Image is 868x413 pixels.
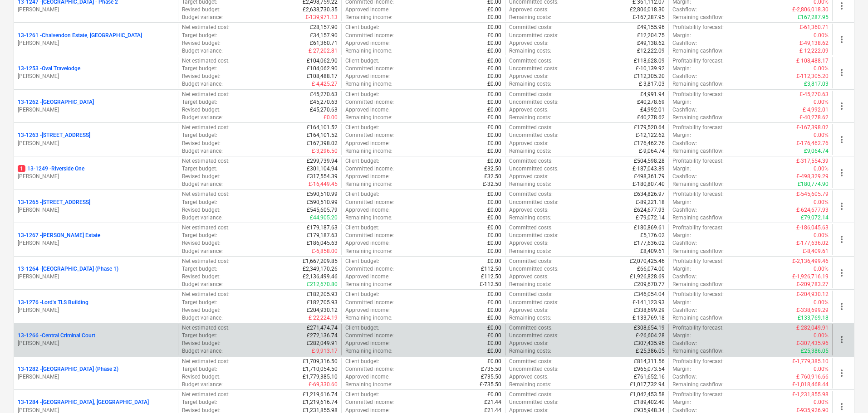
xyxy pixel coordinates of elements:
[18,73,174,80] p: [PERSON_NAME]
[345,239,390,247] p: Approved income :
[796,190,829,198] p: £-545,605.79
[487,39,501,47] p: £0.00
[182,80,223,88] p: Budget variance :
[303,6,338,14] p: £2,638,730.35
[487,6,501,14] p: £0.00
[182,157,230,165] p: Net estimated cost :
[487,65,501,73] p: £0.00
[636,131,665,139] p: £-12,122.62
[640,106,665,114] p: £4,992.01
[509,39,549,47] p: Approved costs :
[182,124,230,131] p: Net estimated cost :
[637,47,665,55] p: £12,222.09
[487,206,501,214] p: £0.00
[310,91,338,98] p: £45,270.63
[487,106,501,114] p: £0.00
[796,57,829,65] p: £-108,488.17
[18,232,174,247] div: 13-1267 -[PERSON_NAME] Estate[PERSON_NAME]
[345,6,390,14] p: Approved income :
[799,39,829,47] p: £-49,138.62
[634,206,665,214] p: £624,677.93
[672,80,724,88] p: Remaining cashflow :
[814,65,829,73] p: 0.00%
[509,24,553,31] p: Committed costs :
[18,265,174,281] div: 13-1264 -[GEOGRAPHIC_DATA] (Phase 1)[PERSON_NAME]
[672,39,697,47] p: Cashflow :
[814,199,829,206] p: 0.00%
[487,147,501,155] p: £0.00
[672,131,691,139] p: Margin :
[636,65,665,73] p: £-10,139.92
[487,32,501,39] p: £0.00
[509,224,553,232] p: Committed costs :
[634,190,665,198] p: £634,826.97
[801,214,829,222] p: £79,072.14
[18,65,174,80] div: 13-1253 -Oval Travelodge[PERSON_NAME]
[182,6,221,14] p: Revised budget :
[345,124,379,131] p: Client budget :
[182,73,221,80] p: Revised budget :
[182,147,223,155] p: Budget variance :
[182,39,221,47] p: Revised budget :
[305,14,338,21] p: £-139,971.13
[18,365,174,381] div: 13-1282 -[GEOGRAPHIC_DATA] (Phase 2)[PERSON_NAME]
[18,199,174,214] div: 13-1265 -[STREET_ADDRESS][PERSON_NAME]
[637,32,665,39] p: £12,204.75
[509,173,549,180] p: Approved costs :
[182,214,223,222] p: Budget variance :
[509,57,553,65] p: Committed costs :
[634,140,665,147] p: £176,462.76
[487,91,501,98] p: £0.00
[182,32,217,39] p: Target budget :
[792,6,829,14] p: £-2,806,018.30
[182,24,230,31] p: Net estimated cost :
[799,47,829,55] p: £-12,222.09
[509,106,549,114] p: Approved costs :
[509,147,551,155] p: Remaining costs :
[672,91,724,98] p: Profitability forecast :
[182,65,217,73] p: Target budget :
[640,91,665,98] p: £4,991.94
[487,248,501,255] p: £0.00
[18,398,149,406] p: 13-1284 - [GEOGRAPHIC_DATA], [GEOGRAPHIC_DATA]
[487,98,501,106] p: £0.00
[345,80,392,88] p: Remaining income :
[307,73,338,80] p: £108,488.17
[324,114,338,121] p: £0.00
[182,131,217,139] p: Target budget :
[672,106,697,114] p: Cashflow :
[672,214,724,222] p: Remaining cashflow :
[487,114,501,121] p: £0.00
[672,57,724,65] p: Profitability forecast :
[483,180,501,188] p: £-32.50
[823,369,868,413] iframe: Chat Widget
[796,157,829,165] p: £-317,554.39
[814,131,829,139] p: 0.00%
[18,32,142,39] p: 13-1261 - Chalvendon Estate, [GEOGRAPHIC_DATA]
[182,248,223,255] p: Budget variance :
[509,199,559,206] p: Uncommitted costs :
[509,114,551,121] p: Remaining costs :
[307,140,338,147] p: £167,398.02
[345,114,392,121] p: Remaining income :
[312,248,338,255] p: £-6,858.00
[509,80,551,88] p: Remaining costs :
[18,373,174,381] p: [PERSON_NAME]
[18,299,174,314] div: 13-1276 -Lord's TLS Building[PERSON_NAME]
[310,214,338,222] p: £44,905.20
[509,32,559,39] p: Uncommitted costs :
[307,199,338,206] p: £590,510.99
[307,173,338,180] p: £317,554.39
[509,157,553,165] p: Committed costs :
[182,140,221,147] p: Revised budget :
[633,180,665,188] p: £-180,807.40
[672,47,724,55] p: Remaining cashflow :
[18,165,84,173] p: 13-1249 - Riverside One
[18,131,174,147] div: 13-1263 -[STREET_ADDRESS][PERSON_NAME]
[509,165,559,173] p: Uncommitted costs :
[639,80,665,88] p: £-3,817.03
[509,47,551,55] p: Remaining costs :
[307,65,338,73] p: £104,062.90
[307,157,338,165] p: £299,739.94
[18,140,174,147] p: [PERSON_NAME]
